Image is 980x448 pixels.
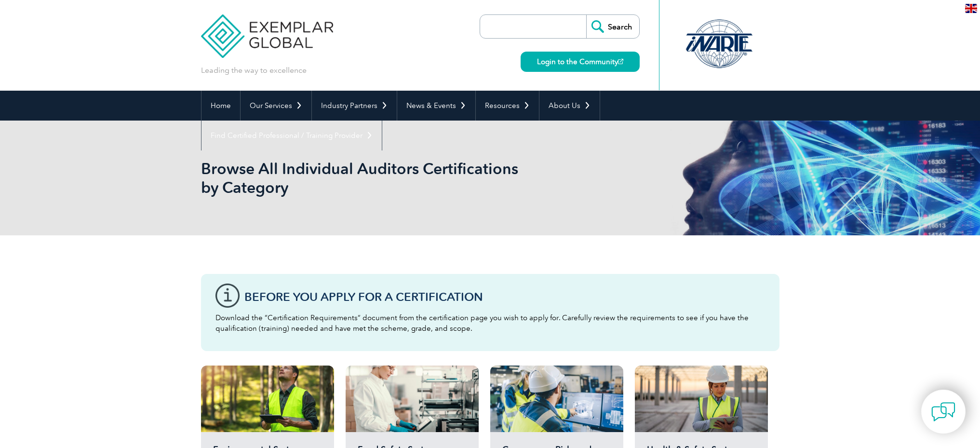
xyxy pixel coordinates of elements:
[241,91,311,121] a: Our Services
[312,91,397,121] a: Industry Partners
[931,400,955,424] img: contact-chat.png
[586,15,639,38] input: Search
[201,121,382,150] a: Find Certified Professional / Training Provider
[618,59,623,64] img: open_square.png
[476,91,539,121] a: Resources
[397,91,475,121] a: News & Events
[244,291,765,303] h3: Before You Apply For a Certification
[521,52,640,72] a: Login to the Community
[965,4,977,13] img: en
[201,65,307,76] p: Leading the way to excellence
[201,91,240,121] a: Home
[215,312,765,334] p: Download the “Certification Requirements” document from the certification page you wish to apply ...
[201,159,571,197] h1: Browse All Individual Auditors Certifications by Category
[539,91,600,121] a: About Us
